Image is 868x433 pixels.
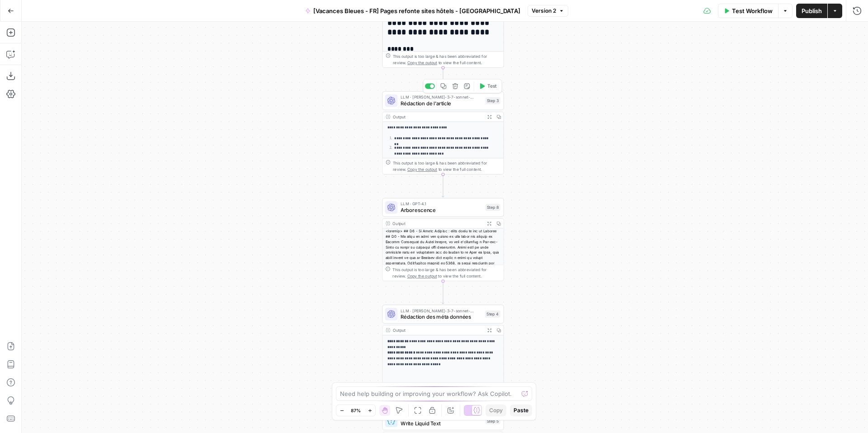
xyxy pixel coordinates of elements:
[393,53,500,66] div: This output is too large & has been abbreviated for review. to view the full content.
[407,274,437,278] span: Copy the output
[407,167,437,171] span: Copy the output
[393,267,500,279] div: This output is too large & has been abbreviated for review. to view the full content.
[401,99,482,107] span: Rédaction de l'article
[300,4,526,18] button: [Vacances Bleues - FR] Pages refonte sites hôtels - [GEOGRAPHIC_DATA]
[802,6,822,15] span: Publish
[401,419,482,427] span: Write Liquid Text
[732,6,773,15] span: Test Workflow
[476,81,500,91] button: Test
[351,407,361,414] span: 87%
[382,91,504,174] div: LLM · [PERSON_NAME]-3-7-sonnet-20250219Rédaction de l'articleStep 3TestOutput**** **** **** **** ...
[382,198,504,281] div: LLM · GPT-4.1ArborescenceStep 8Output<loremip> ## D6 - Si Ametc Adipisc : elits doeiu te inc ut L...
[401,307,482,314] span: LLM · [PERSON_NAME]-3-7-sonnet-20250219
[393,160,500,173] div: This output is too large & has been abbreviated for review. to view the full content.
[401,206,482,214] span: Arborescence
[442,174,444,197] g: Edge from step_3 to step_8
[407,60,437,65] span: Copy the output
[393,113,482,120] div: Output
[718,4,778,18] button: Test Workflow
[486,405,506,416] button: Copy
[510,405,532,416] button: Paste
[401,94,482,100] span: LLM · [PERSON_NAME]-3-7-sonnet-20250219
[486,417,500,424] div: Step 5
[486,97,500,104] div: Step 3
[489,406,503,414] span: Copy
[487,83,497,90] span: Test
[486,204,500,211] div: Step 8
[532,7,556,15] span: Version 2
[313,6,520,15] span: [Vacances Bleues - FR] Pages refonte sites hôtels - [GEOGRAPHIC_DATA]
[382,305,504,388] div: LLM · [PERSON_NAME]-3-7-sonnet-20250219Rédaction des méta donnéesStep 4Output**** **** ** **** **...
[442,281,444,304] g: Edge from step_8 to step_4
[528,5,568,17] button: Version 2
[796,4,827,18] button: Publish
[485,311,500,318] div: Step 4
[514,406,528,414] span: Paste
[401,313,482,320] span: Rédaction des méta données
[393,327,482,334] div: Output
[393,220,482,226] div: Output
[401,201,482,207] span: LLM · GPT-4.1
